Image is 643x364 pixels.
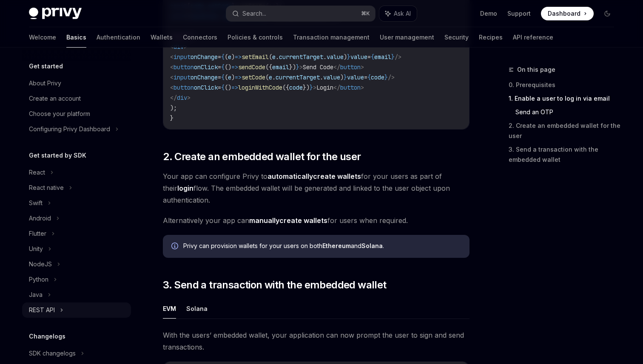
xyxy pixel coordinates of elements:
[29,348,76,358] div: SDK changelogs
[163,299,176,319] button: EVM
[269,73,272,81] span: e
[174,53,191,61] span: input
[323,53,327,61] span: .
[509,78,621,92] a: 0. Prerequisites
[226,6,375,21] button: Search...⌘K
[170,114,174,122] span: }
[347,73,364,81] span: value
[344,53,347,61] span: )
[361,10,370,17] span: ⌘ K
[272,73,276,81] span: .
[228,73,231,81] span: e
[97,27,140,48] a: Authentication
[29,213,51,223] div: Android
[235,53,242,61] span: =>
[170,63,174,71] span: <
[479,27,503,48] a: Recipes
[265,73,269,81] span: (
[269,53,272,61] span: (
[225,84,231,91] span: ()
[170,104,177,112] span: );
[509,92,621,105] a: 1. Enable a user to log in via email
[174,73,191,81] span: input
[276,73,320,81] span: currentTarget
[333,63,340,71] span: </
[66,27,86,48] a: Basics
[323,73,340,81] span: value
[194,84,218,91] span: onClick
[29,198,43,208] div: Swift
[276,53,279,61] span: .
[296,63,299,71] span: }
[374,53,391,61] span: email
[327,53,344,61] span: value
[218,63,221,71] span: =
[183,27,217,48] a: Connectors
[347,53,350,61] span: }
[289,63,296,71] span: })
[242,73,265,81] span: setCode
[380,27,434,48] a: User management
[509,119,621,143] a: 2. Create an embedded wallet for the user
[225,63,231,71] span: ()
[228,27,283,48] a: Policies & controls
[282,84,289,91] span: ({
[238,84,282,91] span: loginWithCode
[221,53,225,61] span: {
[191,73,218,81] span: onChange
[242,53,269,61] span: setEmail
[289,84,303,91] span: code
[340,84,361,91] span: button
[163,150,361,164] span: 2. Create an embedded wallet for the user
[279,53,323,61] span: currentTarget
[163,170,469,206] span: Your app can configure Privy to for your users as part of their flow. The embedded wallet will be...
[249,216,279,225] strong: manually
[480,9,497,18] a: Demo
[29,167,45,178] div: React
[221,73,225,81] span: {
[231,73,235,81] span: )
[22,106,131,121] a: Choose your platform
[371,73,384,81] span: code
[29,27,56,48] a: Welcome
[444,27,469,48] a: Security
[371,53,374,61] span: {
[29,8,82,20] img: dark logo
[367,53,371,61] span: =
[225,53,228,61] span: (
[228,53,231,61] span: e
[350,53,367,61] span: value
[29,150,86,161] h5: Get started by SDK
[174,84,194,91] span: button
[191,53,218,61] span: onChange
[395,53,401,61] span: />
[29,78,61,88] div: About Privy
[163,329,469,353] span: With the users’ embedded wallet, your application can now prompt the user to sign and send transa...
[367,73,371,81] span: {
[218,84,221,91] span: =
[170,94,177,102] span: </
[303,63,333,71] span: Send Code
[267,172,361,181] a: automaticallycreate wallets
[177,94,187,102] span: div
[29,274,48,285] div: Python
[265,63,272,71] span: ({
[231,53,235,61] span: )
[507,9,531,18] a: Support
[221,84,225,91] span: {
[22,91,131,106] a: Create an account
[29,331,65,341] h5: Changelogs
[29,290,43,300] div: Java
[29,305,55,315] div: REST API
[293,27,370,48] a: Transaction management
[29,109,90,119] div: Choose your platform
[509,143,621,166] a: 3. Send a transaction with the embedded wallet
[379,6,417,21] button: Ask AI
[170,73,174,81] span: <
[515,105,621,119] a: Send an OTP
[541,7,594,20] a: Dashboard
[29,259,52,269] div: NodeJS
[517,65,555,75] span: On this page
[163,214,469,226] span: Alternatively your app can for users when required.
[174,63,194,71] span: button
